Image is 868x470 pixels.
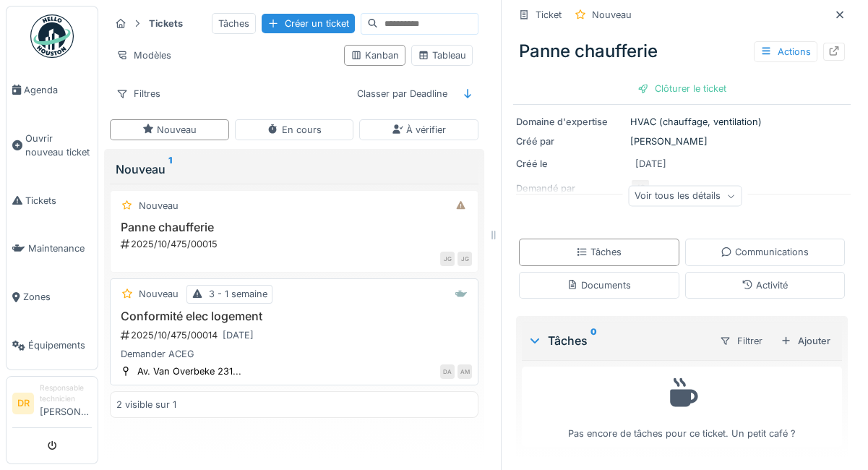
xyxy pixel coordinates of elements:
[7,114,98,176] a: Ouvrir nouveau ticket
[25,194,92,208] span: Tickets
[440,364,455,379] div: DA
[142,123,197,137] div: Nouveau
[139,199,179,213] div: Nouveau
[635,157,666,171] div: [DATE]
[628,186,742,207] div: Voir tous les détails
[516,115,848,129] div: HVAC (chauffage, ventilation)
[116,309,472,323] h3: Conformité elec logement
[418,48,466,62] div: Tableau
[775,331,836,351] div: Ajouter
[592,8,632,22] div: Nouveau
[209,287,267,301] div: 3 - 1 semaine
[212,13,256,34] div: Tâches
[139,287,179,301] div: Nouveau
[536,8,562,22] div: Ticket
[457,252,472,266] div: JG
[28,338,92,352] span: Équipements
[721,245,809,259] div: Communications
[516,134,848,148] div: [PERSON_NAME]
[7,66,98,114] a: Agenda
[528,332,708,349] div: Tâches
[28,242,92,255] span: Maintenance
[116,161,473,178] div: Nouveau
[7,225,98,273] a: Maintenance
[40,383,92,405] div: Responsable technicien
[742,278,788,292] div: Activité
[516,115,624,129] div: Domaine d'expertise
[7,321,98,369] a: Équipements
[632,79,732,98] div: Clôturer le ticket
[576,245,622,259] div: Tâches
[262,14,355,33] div: Créer un ticket
[223,328,254,342] div: [DATE]
[440,252,455,266] div: JG
[392,123,446,137] div: À vérifier
[754,41,817,62] div: Actions
[12,393,34,414] li: DR
[267,123,321,137] div: En cours
[116,221,472,234] h3: Panne chaufferie
[7,176,98,225] a: Tickets
[168,161,172,178] sup: 1
[110,45,178,66] div: Modèles
[30,14,74,58] img: Badge_color-CXgf-gQk.svg
[457,364,472,379] div: AM
[110,83,167,104] div: Filtres
[143,17,189,30] strong: Tickets
[516,134,624,148] div: Créé par
[119,237,472,251] div: 2025/10/475/00015
[25,132,92,159] span: Ouvrir nouveau ticket
[137,364,241,378] div: Av. Van Overbeke 231...
[24,83,92,97] span: Agenda
[531,373,833,440] div: Pas encore de tâches pour ce ticket. Un petit café ?
[516,157,624,171] div: Créé le
[116,347,472,361] div: Demander ACEG
[12,383,92,428] a: DR Responsable technicien[PERSON_NAME]
[7,273,98,321] a: Zones
[713,330,769,351] div: Filtrer
[40,383,92,424] li: [PERSON_NAME]
[119,326,472,344] div: 2025/10/475/00014
[590,332,597,349] sup: 0
[116,398,176,411] div: 2 visible sur 1
[567,278,631,292] div: Documents
[513,33,851,70] div: Panne chaufferie
[351,48,399,62] div: Kanban
[23,290,92,304] span: Zones
[351,83,454,104] div: Classer par Deadline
